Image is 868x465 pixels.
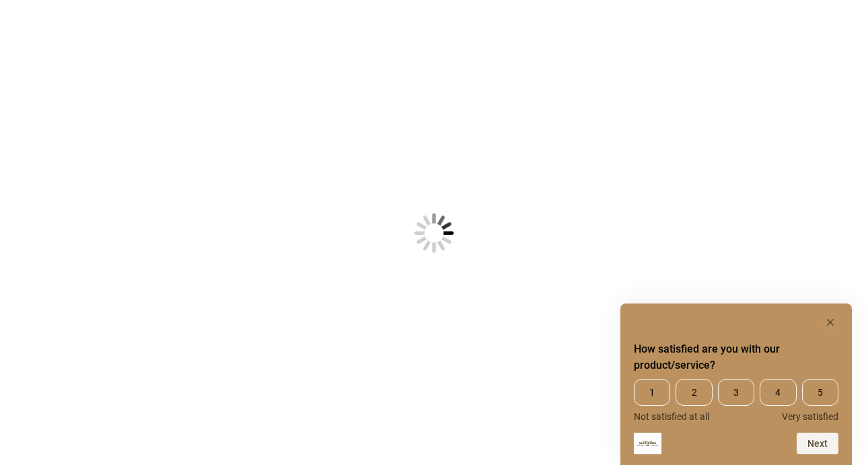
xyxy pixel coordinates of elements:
button: Next question [797,433,838,454]
span: 4 [760,379,796,406]
span: 1 [634,379,670,406]
span: Not satisfied at all [634,411,709,422]
span: 2 [676,379,712,406]
img: Loading [348,147,520,319]
button: Hide survey [822,314,838,330]
div: How satisfied are you with our product/service? Select an option from 1 to 5, with 1 being Not sa... [634,379,838,422]
span: 3 [718,379,754,406]
span: 5 [802,379,838,406]
h2: How satisfied are you with our product/service? Select an option from 1 to 5, with 1 being Not sa... [634,341,838,373]
div: How satisfied are you with our product/service? Select an option from 1 to 5, with 1 being Not sa... [634,314,838,454]
span: Very satisfied [782,411,838,422]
